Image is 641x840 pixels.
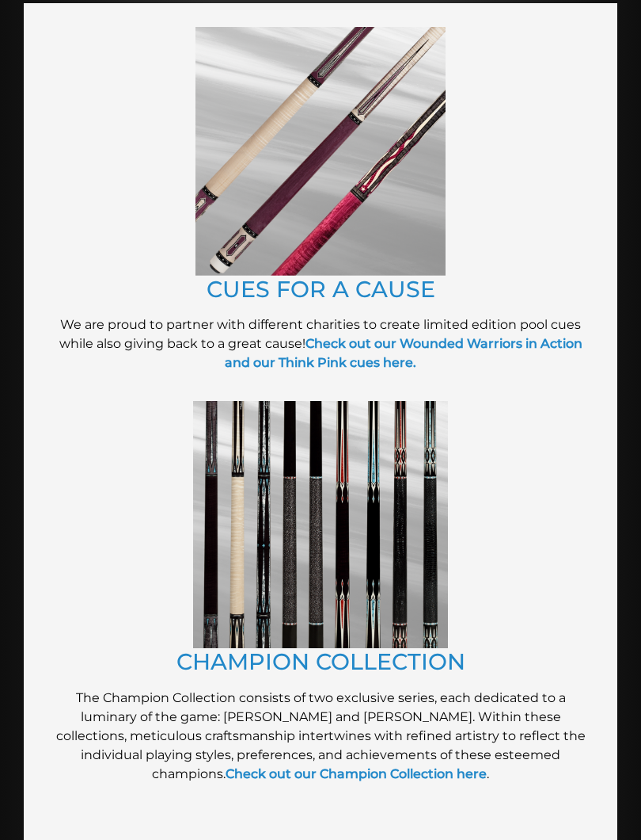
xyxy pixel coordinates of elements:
a: Check out our Wounded Warriors in Action and our Think Pink cues here. [225,336,582,370]
p: We are proud to partner with different charities to create limited edition pool cues while also g... [47,315,594,372]
a: CUES FOR A CAUSE [207,275,435,303]
a: CHAMPION COLLECTION [176,647,465,675]
p: The Champion Collection consists of two exclusive series, each dedicated to a luminary of the gam... [47,689,594,784]
a: Check out our Champion Collection here [226,766,487,781]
